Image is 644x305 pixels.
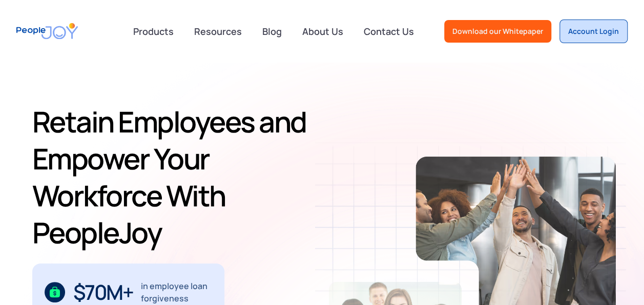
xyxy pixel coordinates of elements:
a: Account Login [559,20,628,43]
div: Download our Whitepaper [452,26,543,36]
a: home [16,16,78,46]
a: About Us [296,20,349,43]
div: Account Login [568,26,619,36]
div: Products [127,21,180,42]
div: $70M+ [73,284,133,300]
a: Contact Us [358,20,420,43]
a: Resources [188,20,248,43]
a: Blog [256,20,288,43]
div: in employee loan forgiveness [141,280,212,304]
a: Download our Whitepaper [444,20,551,43]
h1: Retain Employees and Empower Your Workforce With PeopleJoy [32,103,329,251]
